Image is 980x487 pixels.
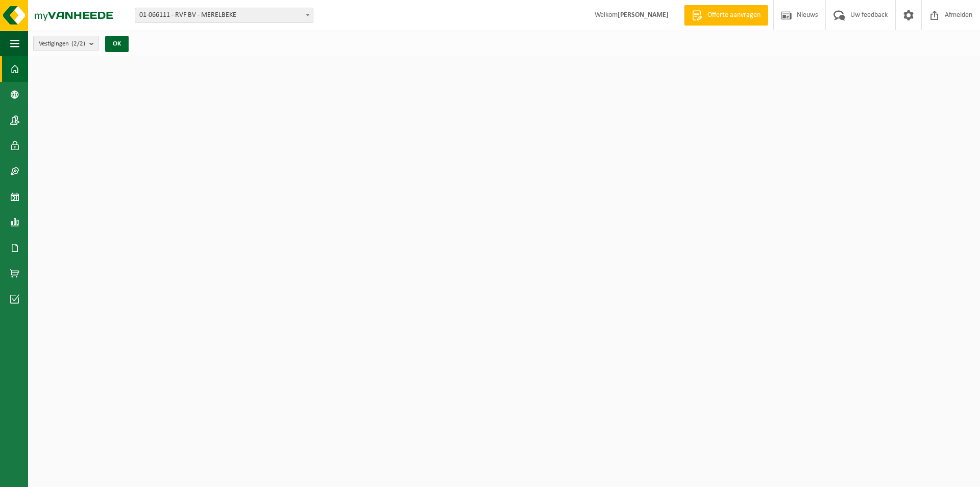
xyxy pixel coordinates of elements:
span: Vestigingen [39,36,85,52]
button: OK [105,36,129,52]
span: 01-066111 - RVF BV - MERELBEKE [135,8,313,22]
count: (2/2) [71,40,85,47]
a: Offerte aanvragen [684,5,768,26]
button: Vestigingen(2/2) [33,36,99,51]
strong: [PERSON_NAME] [618,11,669,19]
span: 01-066111 - RVF BV - MERELBEKE [135,8,313,23]
span: Offerte aanvragen [705,10,763,20]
